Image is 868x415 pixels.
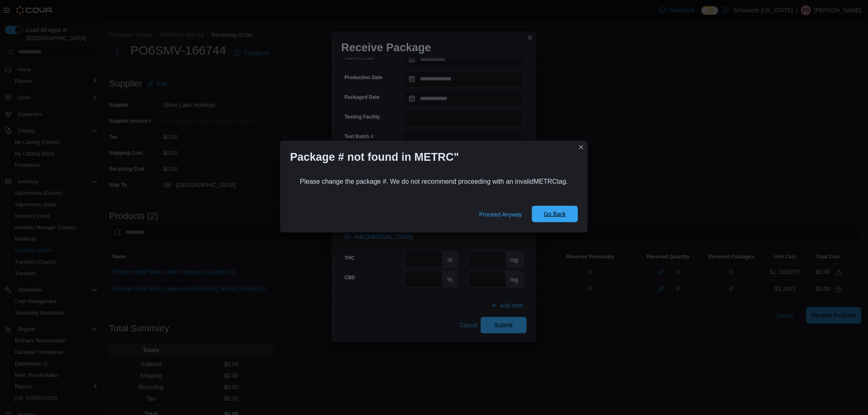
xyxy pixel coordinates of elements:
[476,206,525,223] button: Proceed Anyway
[300,177,568,187] p: Please change the package #. We do not recommend proceeding with an invalid METRC tag.
[479,210,522,219] span: Proceed Anyway
[576,142,586,152] button: Closes this modal window
[532,206,578,222] button: Go Back
[290,150,459,164] h1: Package # not found in METRC"
[544,210,566,218] span: Go Back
